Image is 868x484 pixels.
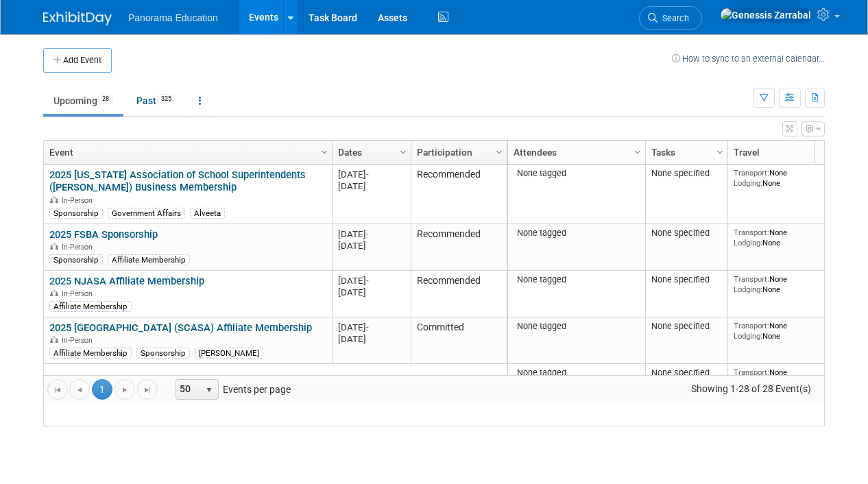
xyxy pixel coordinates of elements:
[734,274,832,294] div: None None
[734,168,832,188] div: None None
[338,275,405,287] div: [DATE]
[651,321,723,332] div: None specified
[338,228,405,240] div: [DATE]
[672,53,825,64] a: How to sync to an external calendar...
[411,364,507,398] td: Committed
[734,178,762,188] span: Lodging:
[176,380,200,399] span: 50
[114,379,135,400] a: Go to the next page
[714,147,725,158] span: Column Settings
[338,240,405,252] div: [DATE]
[734,141,828,164] a: Travel
[651,367,723,378] div: None specified
[658,13,689,23] span: Search
[651,141,719,164] a: Tasks
[119,385,130,396] span: Go to the next page
[317,141,333,161] a: Column Settings
[52,385,63,396] span: Go to the first page
[734,367,769,377] span: Transport:
[514,274,640,285] div: None tagged
[514,321,640,332] div: None tagged
[50,336,58,343] img: In-Person Event
[49,322,312,334] a: 2025 [GEOGRAPHIC_DATA] (SCASA) Affiliate Membership
[50,243,58,250] img: In-Person Event
[366,169,369,180] span: -
[338,141,402,164] a: Dates
[514,168,640,179] div: None tagged
[734,331,762,341] span: Lodging:
[338,169,405,180] div: [DATE]
[62,336,97,345] span: In-Person
[494,147,505,158] span: Column Settings
[366,322,369,332] span: -
[338,180,405,192] div: [DATE]
[50,196,58,203] img: In-Person Event
[319,147,330,158] span: Column Settings
[492,141,507,161] a: Column Settings
[204,385,215,396] span: select
[126,88,186,114] a: Past325
[366,276,369,286] span: -
[62,289,97,298] span: In-Person
[631,141,646,161] a: Column Settings
[514,141,636,164] a: Attendees
[49,348,132,359] div: Affiliate Membership
[713,141,728,161] a: Column Settings
[734,228,769,237] span: Transport:
[338,322,405,333] div: [DATE]
[190,208,225,219] div: Alveeta
[734,321,832,341] div: None None
[338,333,405,345] div: [DATE]
[128,12,218,23] span: Panorama Education
[43,88,123,114] a: Upcoming28
[49,254,103,265] div: Sponsorship
[49,228,158,241] a: 2025 FSBA Sponsorship
[69,379,90,400] a: Go to the previous page
[49,141,323,164] a: Event
[49,301,132,312] div: Affiliate Membership
[43,12,112,25] img: ExhibitDay
[195,348,263,359] div: [PERSON_NAME]
[734,285,762,294] span: Lodging:
[417,141,498,164] a: Participation
[639,6,702,30] a: Search
[136,348,190,359] div: Sponsorship
[137,379,158,400] a: Go to the last page
[734,274,769,284] span: Transport:
[734,238,762,247] span: Lodging:
[158,379,304,400] span: Events per page
[734,367,832,387] div: None None
[108,254,190,265] div: Affiliate Membership
[632,147,643,158] span: Column Settings
[411,317,507,364] td: Committed
[62,196,97,205] span: In-Person
[366,229,369,239] span: -
[651,274,723,285] div: None specified
[338,287,405,298] div: [DATE]
[142,385,153,396] span: Go to the last page
[679,379,824,398] span: Showing 1-28 of 28 Event(s)
[98,94,113,104] span: 28
[411,224,507,271] td: Recommended
[74,385,85,396] span: Go to the previous page
[49,169,306,194] a: 2025 [US_STATE] Association of School Superintendents ([PERSON_NAME]) Business Membership
[49,208,103,219] div: Sponsorship
[92,379,112,400] span: 1
[651,228,723,239] div: None specified
[157,94,176,104] span: 325
[47,379,68,400] a: Go to the first page
[396,141,411,161] a: Column Settings
[108,208,185,219] div: Government Affairs
[50,289,58,296] img: In-Person Event
[62,243,97,252] span: In-Person
[514,367,640,378] div: None tagged
[411,165,507,224] td: Recommended
[398,147,409,158] span: Column Settings
[734,168,769,178] span: Transport:
[411,271,507,317] td: Recommended
[734,321,769,330] span: Transport:
[734,228,832,247] div: None None
[514,228,640,239] div: None tagged
[651,168,723,179] div: None specified
[43,48,112,73] button: Add Event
